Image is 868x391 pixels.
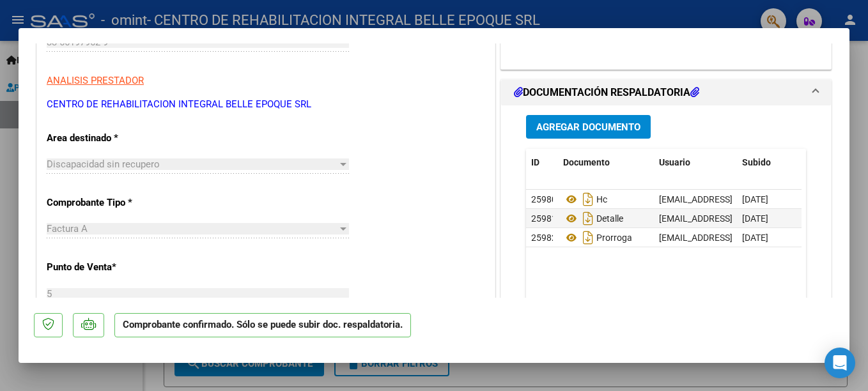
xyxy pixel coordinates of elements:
[801,149,865,176] datatable-header-cell: Acción
[531,194,557,204] span: 25980
[47,75,144,86] span: ANALISIS PRESTADOR
[47,158,160,170] span: Discapacidad sin recupero
[47,223,88,234] span: Factura A
[563,233,632,243] span: Prorroga
[47,131,178,146] p: Area destinado *
[536,121,640,133] span: Agregar Documento
[531,233,557,243] span: 25982
[742,213,768,224] span: [DATE]
[47,260,178,275] p: Punto de Venta
[47,195,178,210] p: Comprobante Tipo *
[580,227,596,248] i: Descargar documento
[742,233,768,243] span: [DATE]
[659,157,690,167] span: Usuario
[742,194,768,204] span: [DATE]
[825,348,855,378] div: Open Intercom Messenger
[526,115,651,139] button: Agregar Documento
[737,149,801,176] datatable-header-cell: Subido
[526,149,558,176] datatable-header-cell: ID
[47,97,485,112] p: CENTRO DE REHABILITACION INTEGRAL BELLE EPOQUE SRL
[580,208,596,229] i: Descargar documento
[114,313,411,338] p: Comprobante confirmado. Sólo se puede subir doc. respaldatoria.
[514,85,699,100] h1: DOCUMENTACIÓN RESPALDATORIA
[501,80,831,105] mat-expansion-panel-header: DOCUMENTACIÓN RESPALDATORIA
[580,189,596,210] i: Descargar documento
[563,194,607,204] span: Hc
[558,149,654,176] datatable-header-cell: Documento
[563,157,610,167] span: Documento
[742,157,771,167] span: Subido
[501,105,831,371] div: DOCUMENTACIÓN RESPALDATORIA
[563,213,623,224] span: Detalle
[531,157,539,167] span: ID
[654,149,737,176] datatable-header-cell: Usuario
[531,213,557,224] span: 25981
